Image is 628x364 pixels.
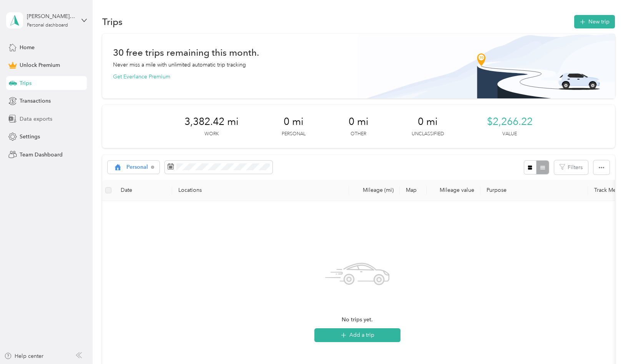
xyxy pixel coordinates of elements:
th: Mileage (mi) [349,180,400,201]
span: Home [20,43,35,52]
span: $2,266.22 [487,116,533,128]
button: Filters [554,160,588,175]
div: [PERSON_NAME][EMAIL_ADDRESS][PERSON_NAME][DOMAIN_NAME] [27,12,75,20]
th: Map [400,180,427,201]
button: New trip [574,15,615,28]
p: Personal [282,131,306,138]
span: Data exports [20,115,52,123]
span: No trips yet. [342,316,373,324]
iframe: Everlance-gr Chat Button Frame [585,321,628,364]
img: Banner [358,34,615,98]
button: Get Everlance Premium [113,73,170,81]
span: Team Dashboard [20,151,63,159]
span: Settings [20,133,40,141]
p: Unclassified [412,131,444,138]
p: Other [351,131,366,138]
span: Trips [20,79,32,87]
th: Purpose [480,180,588,201]
span: Unlock Premium [20,61,60,69]
th: Date [115,180,172,201]
th: Locations [172,180,349,201]
button: Help center [4,352,43,360]
span: 0 mi [284,116,304,128]
span: 3,382.42 mi [184,116,239,128]
span: 0 mi [418,116,438,128]
h1: 30 free trips remaining this month. [113,48,259,57]
span: 0 mi [349,116,369,128]
div: Personal dashboard [27,23,68,28]
h1: Trips [102,18,123,26]
p: Work [204,131,219,138]
th: Mileage value [427,180,480,201]
button: Add a trip [314,328,400,342]
p: Never miss a mile with unlimited automatic trip tracking [113,61,246,69]
span: Personal [126,165,148,170]
p: Value [502,131,517,138]
span: Transactions [20,97,51,105]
